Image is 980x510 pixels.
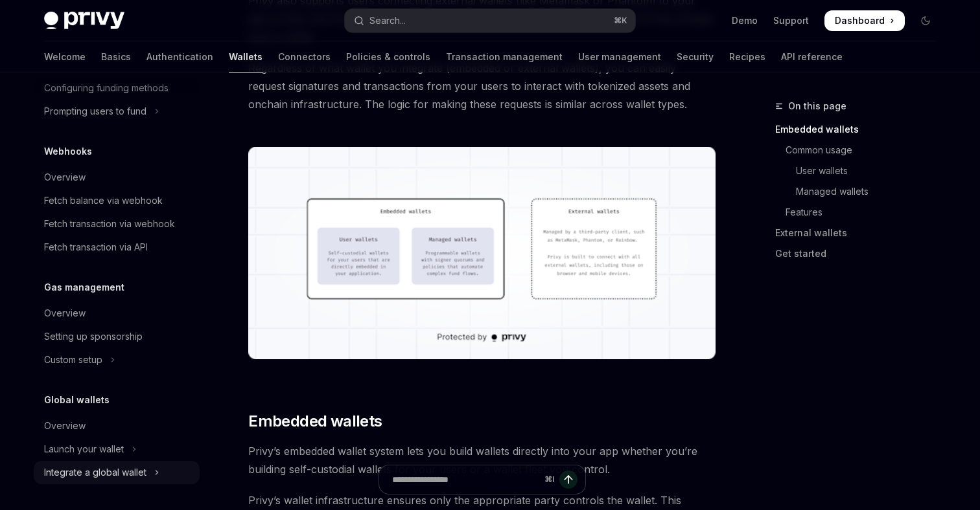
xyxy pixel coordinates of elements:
a: Fetch balance via webhook [34,189,200,212]
div: Search... [369,13,406,28]
button: Open search [345,9,635,32]
a: Features [775,202,946,223]
span: Regardless of what wallet you integrate (embedded or external wallets), you can easily request si... [248,59,716,113]
div: Setting up sponsorship [44,329,143,344]
span: Privy’s embedded wallet system lets you build wallets directly into your app whether you’re build... [248,442,716,478]
a: Connectors [278,41,331,72]
div: Fetch transaction via webhook [44,216,175,232]
a: Support [773,14,809,27]
input: Ask a question... [392,465,539,494]
img: images/walletoverview.png [248,147,716,359]
div: Overview [44,170,86,185]
div: Launch your wallet [44,441,124,457]
div: Overview [44,418,86,434]
a: User management [578,41,661,72]
div: Fetch transaction via API [44,239,148,255]
a: Setting up sponsorship [34,325,200,348]
a: Security [677,41,714,72]
button: Toggle dark mode [915,10,936,31]
button: Toggle Prompting users to fund section [34,100,200,123]
img: dark logo [44,12,124,30]
h5: Webhooks [44,144,92,159]
a: Transaction management [446,41,563,72]
a: External wallets [775,223,946,243]
div: Fetch balance via webhook [44,193,163,208]
span: Dashboard [835,14,885,27]
button: Toggle Launch your wallet section [34,438,200,461]
a: Wallets [229,41,262,72]
div: Integrate a global wallet [44,465,146,480]
a: Fetch transaction via webhook [34,212,200,236]
div: Prompting users to fund [44,104,146,119]
a: Managed wallets [775,181,946,202]
a: Fetch transaction via API [34,236,200,259]
a: Basics [101,41,131,72]
div: Overview [44,305,86,321]
a: Authentication [146,41,213,72]
button: Toggle Integrate a global wallet section [34,461,200,484]
h5: Gas management [44,280,124,295]
button: Toggle Custom setup section [34,348,200,371]
a: API reference [781,41,843,72]
a: Get started [775,243,946,264]
a: Common usage [775,140,946,161]
a: Welcome [44,41,86,72]
button: Send message [559,471,577,489]
a: Overview [34,302,200,325]
a: Embedded wallets [775,119,946,140]
span: Embedded wallets [248,411,382,432]
a: Policies & controls [346,41,430,72]
a: User wallets [775,161,946,181]
h5: Global wallets [44,392,110,408]
a: Overview [34,166,200,189]
div: Custom setup [44,352,102,368]
a: Demo [732,14,758,27]
a: Dashboard [824,10,905,31]
a: Recipes [729,41,765,72]
span: ⌘ K [614,16,627,26]
a: Overview [34,414,200,438]
span: On this page [788,98,846,114]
